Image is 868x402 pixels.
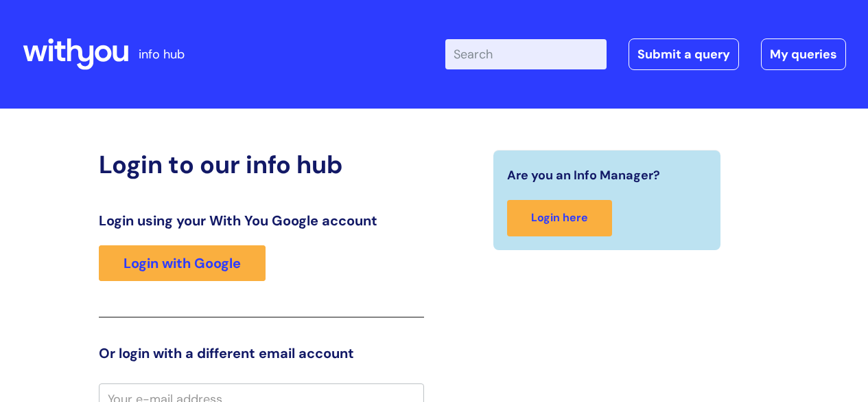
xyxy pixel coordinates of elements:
a: Login with Google [99,245,266,281]
a: My queries [761,38,846,70]
h3: Login using your With You Google account [99,212,424,229]
input: Search [445,39,607,69]
p: info hub [139,43,185,65]
h3: Or login with a different email account [99,345,424,361]
h2: Login to our info hub [99,150,424,179]
span: Are you an Info Manager? [507,164,660,186]
a: Submit a query [629,38,739,70]
a: Login here [507,200,612,236]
